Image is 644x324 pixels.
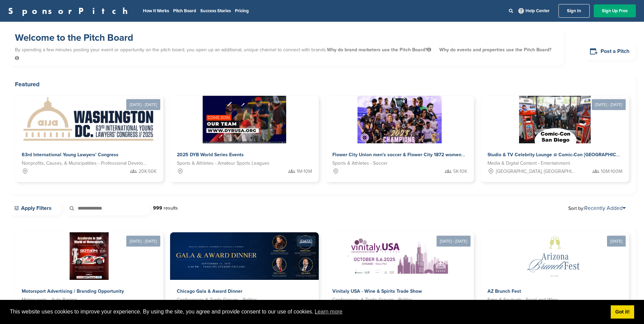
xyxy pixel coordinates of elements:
span: Conferences & Trade Groups - Politics [177,296,257,304]
a: [DATE] Sponsorpitch & AZ Brunch Fest Fairs & Festivals - Food and Wine Scottsdale, [GEOGRAPHIC_DA... [481,221,629,319]
span: Flower City Union men's soccer & Flower City 1872 women's soccer [332,152,480,158]
a: Apply Filters [8,201,61,215]
span: Sort by: [568,205,626,211]
span: Chicago Gala & Award Dinner [177,288,242,294]
a: [DATE] Sponsorpitch & Chicago Gala & Award Dinner Conferences & Trade Groups - Politics [GEOGRAPH... [170,221,318,319]
div: [DATE] - [DATE] [437,236,471,247]
a: [DATE] - [DATE] Sponsorpitch & Studio & TV Celebrity Lounge @ Comic-Con [GEOGRAPHIC_DATA]. Over 3... [481,85,629,182]
span: results [164,205,178,211]
a: Sponsorpitch & 2025 DYB World Series Events Sports & Athletes - Amateur Sports Leagues 1M-10M [170,96,318,182]
h1: Welcome to the Pitch Board [15,32,557,44]
a: Help Center [517,7,551,15]
a: [DATE] - [DATE] Sponsorpitch & 63rd International Young Lawyers' Congress Nonprofits, Causes, & M... [15,85,163,182]
img: Sponsorpitch & [519,96,590,143]
span: Motorsports - Auto Racing [22,296,77,304]
a: [DATE] - [DATE] Sponsorpitch & Motorsport Advertising / Branding Opportunity Motorsports - Auto R... [15,221,163,319]
div: [DATE] - [DATE] [126,236,160,247]
span: 1M-10M [297,168,312,175]
div: [DATE] - [DATE] [126,99,160,110]
a: Sign In [558,4,590,18]
a: Post a Pitch [584,43,636,60]
a: Pricing [235,8,249,14]
a: [DATE] - [DATE] Sponsorpitch & Vinitaly USA - Wine & Spirits Trade Show Conferences & Trade Group... [326,221,474,319]
p: By spending a few minutes posting your event or opportunity on the pitch board, you open up an ad... [15,44,557,64]
a: Pitch Board [173,8,196,14]
span: 2025 DYB World Series Events [177,152,244,158]
span: 5K-10K [453,168,467,175]
span: Media & Digital Content - Entertainment [487,160,570,167]
span: Nonprofits, Causes, & Municipalities - Professional Development [22,160,146,167]
a: Sponsorpitch & Flower City Union men's soccer & Flower City 1872 women's soccer Sports & Athletes... [326,96,474,182]
a: How It Works [143,8,169,14]
span: Fairs & Festivals - Food and Wine [487,296,558,304]
span: Sports & Athletes - Amateur Sports Leagues [177,160,270,167]
div: [DATE] - [DATE] [592,99,626,110]
span: 20K-50K [139,168,157,175]
span: Vinitaly USA - Wine & Spirits Trade Show [332,288,422,294]
img: Sponsorpitch & [203,96,287,143]
strong: 999 [153,205,162,211]
span: This website uses cookies to improve your experience. By using the site, you agree and provide co... [10,307,605,317]
span: [GEOGRAPHIC_DATA], [GEOGRAPHIC_DATA] [496,168,575,175]
a: Recently Added [584,205,626,212]
span: Motorsport Advertising / Branding Opportunity [22,288,124,294]
a: Success Stories [200,8,231,14]
a: Sign Up Free [594,4,636,17]
div: [DATE] [607,236,626,247]
span: Why do brand marketers use the Pitch Board? [327,47,433,53]
a: learn more about cookies [314,307,344,317]
img: Sponsorpitch & [170,232,333,280]
span: AZ Brunch Fest [487,288,521,294]
a: SponsorPitch [8,6,132,15]
h2: Featured [15,79,629,89]
span: 10M-100M [601,168,622,175]
a: dismiss cookie message [611,305,634,319]
span: Conferences & Trade Groups - Politics [332,296,413,304]
img: Sponsorpitch & [70,232,109,280]
img: Sponsorpitch & [357,96,442,143]
div: [DATE] [297,236,315,247]
span: Sports & Athletes - Soccer [332,160,388,167]
span: 63rd International Young Lawyers' Congress [22,152,118,158]
img: Sponsorpitch & [507,232,602,280]
img: Sponsorpitch & [22,96,157,143]
img: Sponsorpitch & [347,232,453,280]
